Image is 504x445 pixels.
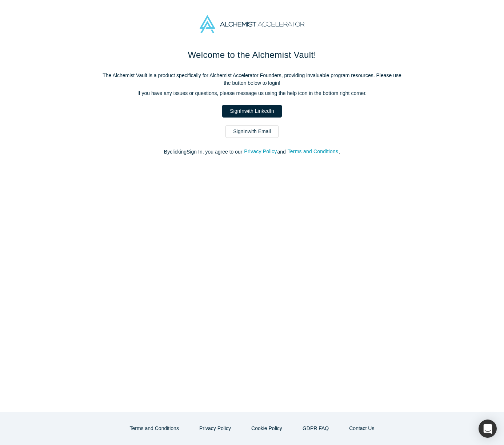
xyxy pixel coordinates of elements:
a: SignInwith LinkedIn [222,105,281,118]
p: The Alchemist Vault is a product specifically for Alchemist Accelerator Founders, providing inval... [99,72,405,87]
button: Terms and Conditions [122,422,187,435]
button: Privacy Policy [244,147,277,156]
img: Alchemist Accelerator Logo [200,15,304,33]
button: Privacy Policy [192,422,239,435]
button: Cookie Policy [244,422,290,435]
p: If you have any issues or questions, please message us using the help icon in the bottom right co... [99,90,405,97]
h1: Welcome to the Alchemist Vault! [99,48,405,61]
p: By clicking Sign In , you agree to our and . [99,148,405,156]
button: Contact Us [341,422,382,435]
a: SignInwith Email [225,125,279,138]
button: Terms and Conditions [287,147,339,156]
a: GDPR FAQ [295,422,336,435]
